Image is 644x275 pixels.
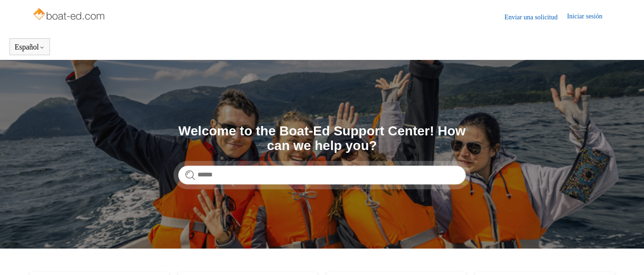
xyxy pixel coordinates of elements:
[178,124,466,153] h1: Welcome to the Boat-Ed Support Center! How can we help you?
[15,43,45,51] button: Español
[504,12,567,22] a: Enviar una solicitud
[32,6,107,25] img: Página principal del Centro de ayuda de Boat-Ed
[178,166,466,184] input: Buscar
[567,11,612,23] a: Iniciar sesión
